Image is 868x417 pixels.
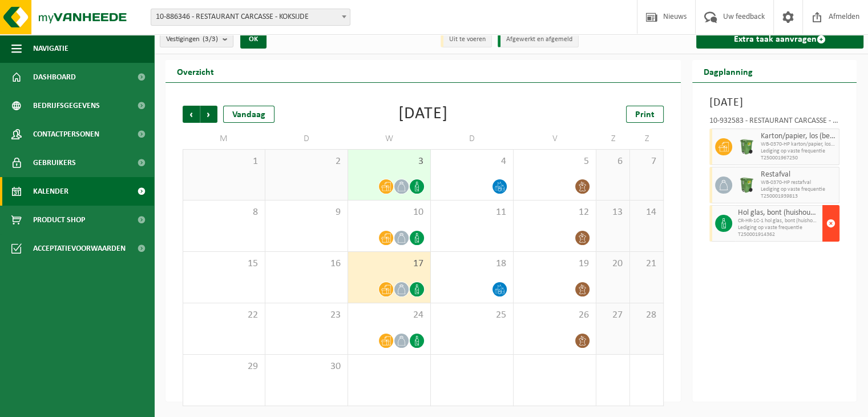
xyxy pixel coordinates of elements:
[709,117,839,129] div: 10-932583 - RESTAURANT CARCASSE - KNOKKE
[166,31,218,48] span: Vestigingen
[437,309,507,322] span: 25
[271,258,342,270] span: 16
[33,206,85,234] span: Product Shop
[160,30,233,47] button: Vestigingen(3/3)
[165,60,225,82] h2: Overzicht
[519,309,590,322] span: 26
[761,132,836,141] span: Karton/papier, los (bedrijven)
[692,60,764,82] h2: Dagplanning
[602,206,624,219] span: 13
[354,258,425,270] span: 17
[596,129,630,149] td: Z
[738,218,819,224] span: CR-HR-1C-1 hol glas, bont (huishoudelijk)
[189,206,259,219] span: 8
[519,258,590,270] span: 19
[189,360,259,373] span: 29
[271,309,342,322] span: 23
[696,30,863,49] a: Extra taak aanvragen
[761,155,836,162] span: T250001967250
[33,120,99,149] span: Contactpersonen
[738,209,819,218] span: Hol glas, bont (huishoudelijk)
[203,35,218,43] count: (3/3)
[348,129,431,149] td: W
[354,309,425,322] span: 24
[738,138,755,155] img: WB-0370-HPE-GN-50
[514,129,596,149] td: V
[240,30,267,49] button: OK
[626,106,664,123] a: Print
[602,258,624,270] span: 20
[271,155,342,168] span: 2
[398,106,448,123] div: [DATE]
[635,110,655,119] span: Print
[223,106,274,123] div: Vandaag
[602,309,624,322] span: 27
[33,63,76,91] span: Dashboard
[519,155,590,168] span: 5
[33,149,76,177] span: Gebruikers
[189,258,259,270] span: 15
[636,206,657,219] span: 14
[738,177,755,194] img: WB-0370-HPE-GN-50
[738,231,819,238] span: T250001914362
[33,177,68,206] span: Kalender
[151,9,350,25] span: 10-886346 - RESTAURANT CARCASSE - KOKSIJDE
[738,224,819,231] span: Lediging op vaste frequentie
[761,179,836,186] span: WB-0370-HP restafval
[271,360,342,373] span: 30
[183,129,265,149] td: M
[354,206,425,219] span: 10
[498,32,579,47] li: Afgewerkt en afgemeld
[519,206,590,219] span: 12
[630,129,664,149] td: Z
[354,155,425,168] span: 3
[431,129,514,149] td: D
[183,106,200,123] span: Vorige
[437,258,507,270] span: 18
[636,309,657,322] span: 28
[33,91,100,120] span: Bedrijfsgegevens
[33,234,126,263] span: Acceptatievoorwaarden
[602,155,624,168] span: 6
[761,148,836,155] span: Lediging op vaste frequentie
[200,106,217,123] span: Volgende
[265,129,348,149] td: D
[151,9,350,26] span: 10-886346 - RESTAURANT CARCASSE - KOKSIJDE
[271,206,342,219] span: 9
[761,170,836,179] span: Restafval
[33,34,68,63] span: Navigatie
[189,155,259,168] span: 1
[437,206,507,219] span: 11
[636,258,657,270] span: 21
[761,141,836,148] span: WB-0370-HP karton/papier, los (bedrijven)
[761,186,836,193] span: Lediging op vaste frequentie
[437,155,507,168] span: 4
[189,309,259,322] span: 22
[709,94,839,111] h3: [DATE]
[761,193,836,200] span: T250001939813
[441,32,492,47] li: Uit te voeren
[636,155,657,168] span: 7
